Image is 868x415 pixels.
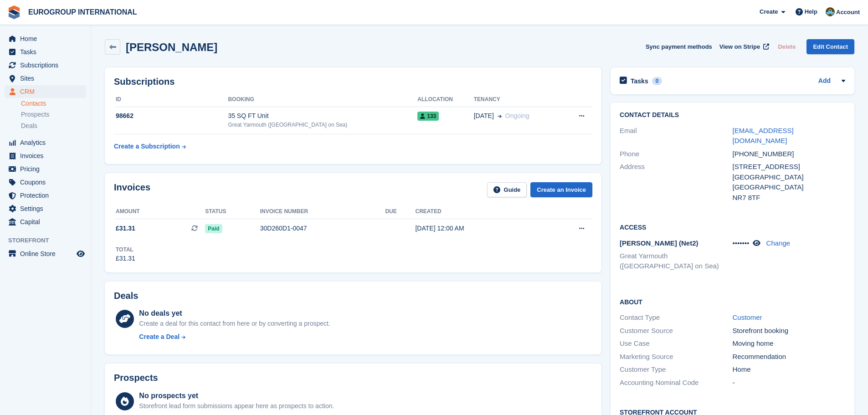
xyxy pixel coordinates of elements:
span: Coupons [20,176,75,189]
div: Customer Type [620,364,732,375]
span: Invoices [20,149,75,162]
a: menu [5,215,86,228]
div: 0 [652,77,663,85]
h2: About [620,297,845,306]
h2: Contact Details [620,112,845,119]
h2: Invoices [114,182,150,197]
a: Deals [21,121,86,131]
span: Protection [20,189,75,202]
div: No deals yet [139,308,330,319]
div: 30D260D1-0047 [260,224,385,233]
div: Moving home [733,338,845,349]
a: Change [766,239,791,247]
span: Subscriptions [20,59,75,72]
a: menu [5,149,86,162]
span: Home [20,32,75,45]
span: Sites [20,72,75,85]
h2: Deals [114,291,138,301]
a: Prospects [21,110,86,119]
a: Create a Subscription [114,138,186,155]
div: Create a deal for this contact from here or by converting a prospect. [139,319,330,328]
span: 133 [417,112,439,121]
span: Analytics [20,136,75,149]
a: menu [5,85,86,98]
th: Due [385,205,415,219]
div: Email [620,126,732,146]
img: Jo Pinkney [826,7,835,16]
a: View on Stripe [716,39,771,54]
div: Use Case [620,338,732,349]
div: [GEOGRAPHIC_DATA] [733,172,845,183]
li: Great Yarmouth ([GEOGRAPHIC_DATA] on Sea) [620,251,732,272]
h2: Access [620,222,845,231]
span: £31.31 [116,224,135,233]
th: Invoice number [260,205,385,219]
div: Create a Subscription [114,142,180,151]
a: Add [818,76,831,87]
a: menu [5,46,86,58]
span: Online Store [20,247,75,260]
a: menu [5,247,86,260]
th: ID [114,92,228,107]
a: Create an Invoice [530,182,592,197]
a: Edit Contact [806,39,854,54]
div: [STREET_ADDRESS] [733,162,845,172]
a: menu [5,72,86,85]
span: Prospects [21,110,49,119]
div: Customer Source [620,326,732,336]
div: Home [733,364,845,375]
a: Customer [733,313,762,321]
h2: [PERSON_NAME] [126,41,217,53]
div: 35 SQ FT Unit [228,111,417,121]
div: Marketing Source [620,352,732,362]
div: Storefront lead form submissions appear here as prospects to action. [139,401,334,411]
div: Great Yarmouth ([GEOGRAPHIC_DATA] on Sea) [228,121,417,129]
div: £31.31 [116,254,135,263]
span: Ongoing [505,112,529,119]
th: Amount [114,205,205,219]
a: menu [5,176,86,189]
div: Create a Deal [139,332,180,342]
span: Help [805,7,817,16]
span: Deals [21,122,37,130]
span: Storefront [8,236,91,245]
a: menu [5,189,86,202]
a: Create a Deal [139,332,330,342]
div: Total [116,246,135,254]
div: Recommendation [733,352,845,362]
span: CRM [20,85,75,98]
span: ••••••• [733,239,750,247]
button: Sync payment methods [646,39,712,54]
a: Guide [487,182,527,197]
th: Booking [228,92,417,107]
span: Pricing [20,163,75,175]
th: Allocation [417,92,473,107]
h2: Subscriptions [114,77,592,87]
button: Delete [774,39,799,54]
div: [GEOGRAPHIC_DATA] [733,182,845,193]
a: menu [5,136,86,149]
div: [PHONE_NUMBER] [733,149,845,159]
a: Contacts [21,99,86,108]
a: menu [5,32,86,45]
span: View on Stripe [719,42,760,51]
a: menu [5,163,86,175]
span: Tasks [20,46,75,58]
span: Settings [20,202,75,215]
div: [DATE] 12:00 AM [415,224,542,233]
span: Create [760,7,778,16]
span: Account [836,8,860,17]
div: 98662 [114,111,228,121]
div: - [733,378,845,388]
span: Capital [20,215,75,228]
a: menu [5,202,86,215]
img: stora-icon-8386f47178a22dfd0bd8f6a31ec36ba5ce8667c1dd55bd0f319d3a0aa187defe.svg [7,5,21,19]
th: Tenancy [474,92,562,107]
a: Preview store [75,248,86,259]
h2: Tasks [631,77,648,85]
div: Address [620,162,732,203]
a: [EMAIL_ADDRESS][DOMAIN_NAME] [733,127,794,145]
span: Paid [205,224,222,233]
div: NR7 8TF [733,193,845,203]
a: EUROGROUP INTERNATIONAL [25,5,141,20]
